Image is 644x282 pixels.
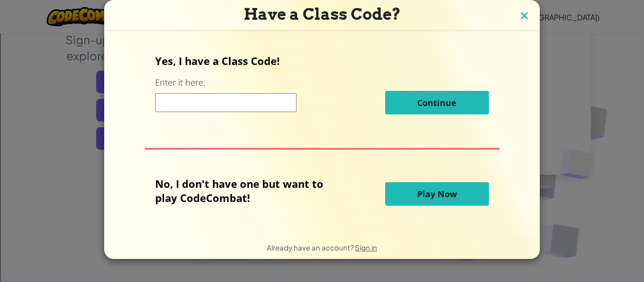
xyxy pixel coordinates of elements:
span: Already have an account? [267,243,355,252]
span: Play Now [417,188,457,200]
div: Options [4,38,640,46]
span: Continue [417,97,456,108]
div: Sign out [4,46,640,55]
a: Sign in [355,243,377,252]
p: Yes, I have a Class Code! [155,54,488,68]
div: Sort A > Z [4,4,640,12]
div: Sort New > Old [4,12,640,21]
label: Enter it here: [155,77,205,89]
button: Play Now [385,182,489,206]
div: Move To ... [4,63,640,72]
p: No, I don't have one but want to play CodeCombat! [155,177,338,205]
div: Delete [4,29,640,38]
div: Rename [4,55,640,63]
button: Continue [385,91,489,114]
span: Have a Class Code? [244,5,401,24]
div: Move To ... [4,21,640,29]
img: close icon [518,9,530,24]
